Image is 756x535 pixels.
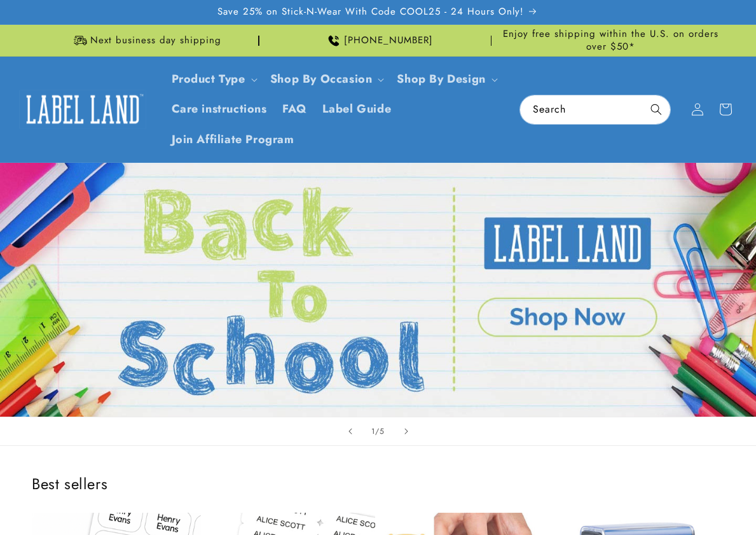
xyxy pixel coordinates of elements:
div: Announcement [32,25,259,56]
span: Shop By Occasion [270,72,373,87]
a: Shop By Design [397,71,485,87]
a: Label Land [15,85,151,134]
a: Join Affiliate Program [164,125,302,155]
span: Join Affiliate Program [172,132,294,147]
span: 5 [380,425,385,438]
span: Care instructions [172,102,267,116]
span: FAQ [282,102,307,116]
summary: Product Type [164,64,263,94]
a: Product Type [172,71,245,87]
summary: Shop By Design [389,64,502,94]
span: / [375,425,380,438]
span: Label Guide [322,102,392,116]
a: Label Guide [315,94,399,124]
a: Care instructions [164,94,275,124]
button: Previous slide [336,417,364,445]
button: Next slide [392,417,420,445]
span: [PHONE_NUMBER] [344,34,433,47]
span: 1 [371,425,375,438]
div: Announcement [497,25,724,56]
summary: Shop By Occasion [263,64,390,94]
span: Enjoy free shipping within the U.S. on orders over $50* [497,28,724,53]
iframe: Gorgias Floating Chat [489,475,743,522]
img: Label Land [19,90,146,129]
a: FAQ [275,94,315,124]
button: Search [642,95,670,123]
h2: Best sellers [32,474,724,494]
span: Save 25% on Stick-N-Wear With Code COOL25 - 24 Hours Only! [217,6,524,18]
div: Announcement [265,25,492,56]
span: Next business day shipping [90,34,221,47]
